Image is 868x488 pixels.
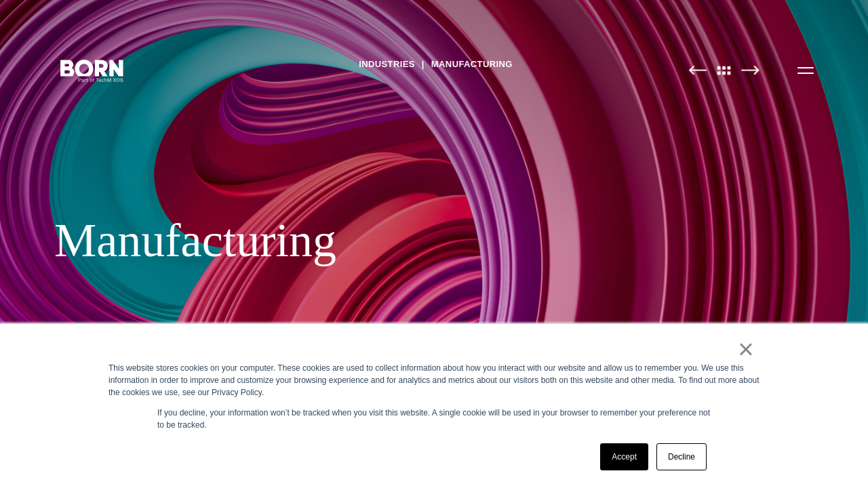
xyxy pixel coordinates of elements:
button: Open [789,56,822,84]
a: Accept [600,443,648,470]
div: Manufacturing [54,213,814,268]
img: All Pages [710,65,738,75]
img: Next Page [741,65,759,75]
a: Industries [359,54,415,75]
a: × [738,343,754,355]
img: Previous Page [688,65,707,75]
div: This website stores cookies on your computer. These cookies are used to collect information about... [108,362,759,399]
a: Decline [656,443,707,470]
a: Manufacturing [431,54,513,75]
p: If you decline, your information won’t be tracked when you visit this website. A single cookie wi... [157,407,711,431]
